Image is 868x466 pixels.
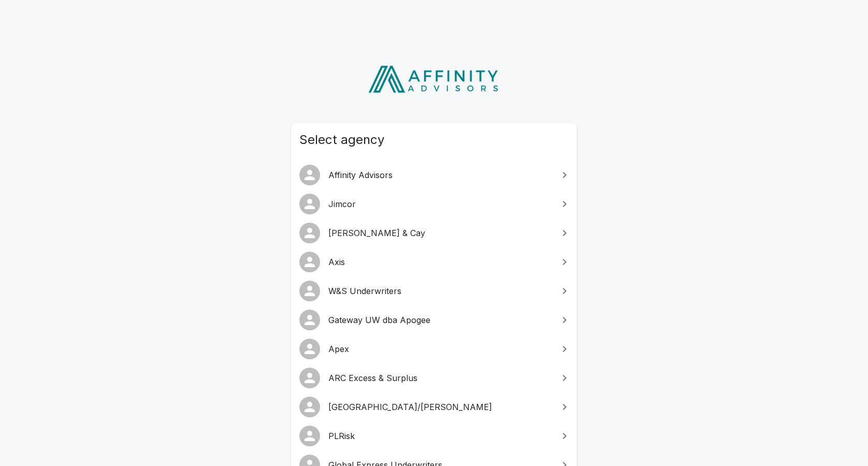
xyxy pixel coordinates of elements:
a: Affinity Advisors [291,161,577,190]
a: Axis [291,247,577,276]
a: [GEOGRAPHIC_DATA]/[PERSON_NAME] [291,392,577,421]
a: Gateway UW dba Apogee [291,305,577,334]
img: Affinity Advisors Logo [360,62,509,96]
a: Apex [291,334,577,363]
a: ARC Excess & Surplus [291,363,577,392]
span: Axis [328,256,552,268]
span: Apex [328,343,552,355]
a: PLRisk [291,421,577,450]
a: [PERSON_NAME] & Cay [291,219,577,247]
span: Jimcor [328,198,552,210]
span: PLRisk [328,430,552,442]
span: Gateway UW dba Apogee [328,314,552,326]
span: Select agency [299,132,569,148]
span: [GEOGRAPHIC_DATA]/[PERSON_NAME] [328,401,552,413]
a: Jimcor [291,190,577,219]
span: ARC Excess & Surplus [328,372,552,384]
span: [PERSON_NAME] & Cay [328,227,552,239]
span: W&S Underwriters [328,285,552,297]
span: Affinity Advisors [328,169,552,181]
a: W&S Underwriters [291,276,577,305]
